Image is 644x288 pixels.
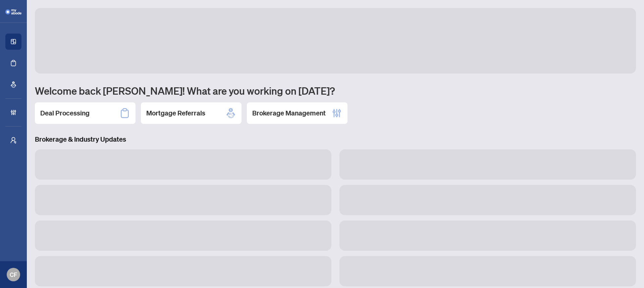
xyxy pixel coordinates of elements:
h2: Mortgage Referrals [146,108,205,118]
h2: Brokerage Management [252,108,326,118]
h2: Deal Processing [40,108,90,118]
img: logo [5,9,21,14]
span: CF [10,270,17,279]
h3: Brokerage & Industry Updates [35,135,636,144]
h1: Welcome back [PERSON_NAME]! What are you working on [DATE]? [35,84,636,97]
span: user-switch [10,137,17,144]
